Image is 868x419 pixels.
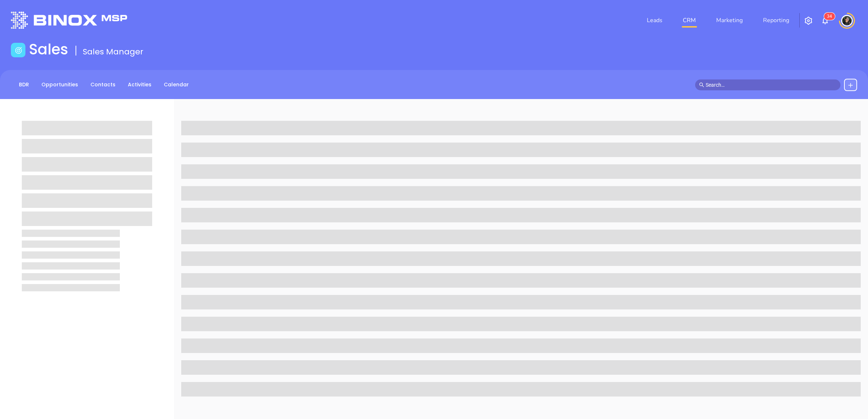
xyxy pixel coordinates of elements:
[123,79,156,91] a: Activities
[29,41,68,58] h1: Sales
[680,13,699,28] a: CRM
[644,13,665,28] a: Leads
[824,13,835,20] sup: 34
[760,13,792,28] a: Reporting
[83,46,143,57] span: Sales Manager
[706,81,836,89] input: Search…
[841,15,853,26] img: user
[804,16,813,25] img: iconSetting
[830,14,832,19] span: 4
[699,82,704,87] span: search
[15,79,33,91] a: BDR
[827,14,830,19] span: 3
[11,12,127,29] img: logo
[37,79,82,91] a: Opportunities
[86,79,120,91] a: Contacts
[821,16,830,25] img: iconNotification
[713,13,746,28] a: Marketing
[159,79,193,91] a: Calendar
